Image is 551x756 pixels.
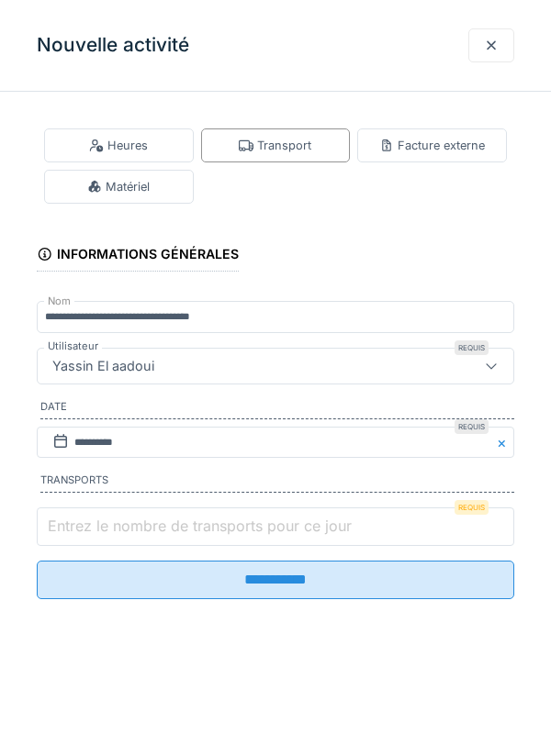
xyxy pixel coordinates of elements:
[379,137,485,154] div: Facture externe
[37,34,189,57] h3: Nouvelle activité
[45,356,162,376] div: Yassin El aadoui
[44,515,355,537] label: Entrez le nombre de transports pour ce jour
[455,340,489,355] div: Requis
[89,137,148,154] div: Heures
[239,137,311,154] div: Transport
[44,294,74,309] label: Nom
[37,240,239,272] div: Informations générales
[40,472,514,493] label: Transports
[87,178,150,195] div: Matériel
[40,399,514,419] label: Date
[44,339,102,354] label: Utilisateur
[455,419,489,434] div: Requis
[494,427,514,459] button: Close
[455,500,489,515] div: Requis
